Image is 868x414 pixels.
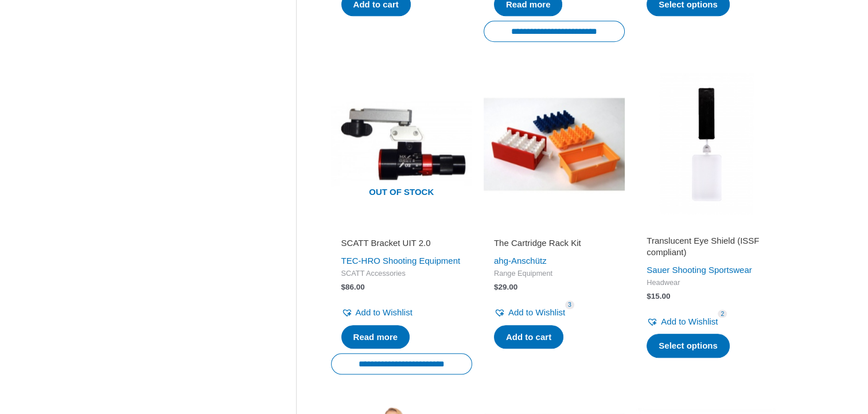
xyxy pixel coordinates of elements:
span: Add to Wishlist [661,317,718,326]
a: Add to Wishlist [341,304,412,321]
a: Add to Wishlist [647,314,718,330]
a: Read more about “SCATT Bracket UIT 2.0” [341,325,410,349]
span: 3 [565,300,574,309]
iframe: Customer reviews powered by Trustpilot [494,221,614,235]
a: TEC-HRO Shooting Equipment [341,256,461,265]
span: $ [341,283,346,291]
span: Out of stock [340,180,464,206]
a: Add to cart: “The Cartridge Rack Kit” [494,325,563,349]
span: $ [647,292,651,300]
img: Translucent Eye Shield [636,73,777,214]
span: $ [494,283,499,291]
bdi: 15.00 [647,292,670,300]
bdi: 29.00 [494,283,517,291]
a: SCATT Bracket UIT 2.0 [341,237,462,253]
span: Headwear [647,278,767,288]
h2: The Cartridge Rack Kit [494,237,614,249]
a: Sauer Shooting Sportswear [647,265,752,275]
bdi: 86.00 [341,283,365,291]
a: ahg-Anschütz [494,256,547,265]
span: Range Equipment [494,269,614,279]
a: Add to Wishlist [494,304,565,321]
a: Translucent Eye Shield (ISSF compliant) [647,235,767,262]
iframe: Customer reviews powered by Trustpilot [341,221,462,235]
iframe: Customer reviews powered by Trustpilot [647,221,767,235]
span: Add to Wishlist [356,307,412,317]
a: Out of stock [331,73,472,214]
span: SCATT Accessories [341,269,462,279]
span: Add to Wishlist [508,307,565,317]
h2: SCATT Bracket UIT 2.0 [341,237,462,249]
img: SCATT Bracket UIT 2.0 [331,73,472,214]
img: The Cartridge Rack Kit [484,73,625,214]
a: The Cartridge Rack Kit [494,237,614,253]
span: 2 [718,310,727,318]
h2: Translucent Eye Shield (ISSF compliant) [647,235,767,257]
a: Select options for “Translucent Eye Shield (ISSF compliant)” [647,334,730,358]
